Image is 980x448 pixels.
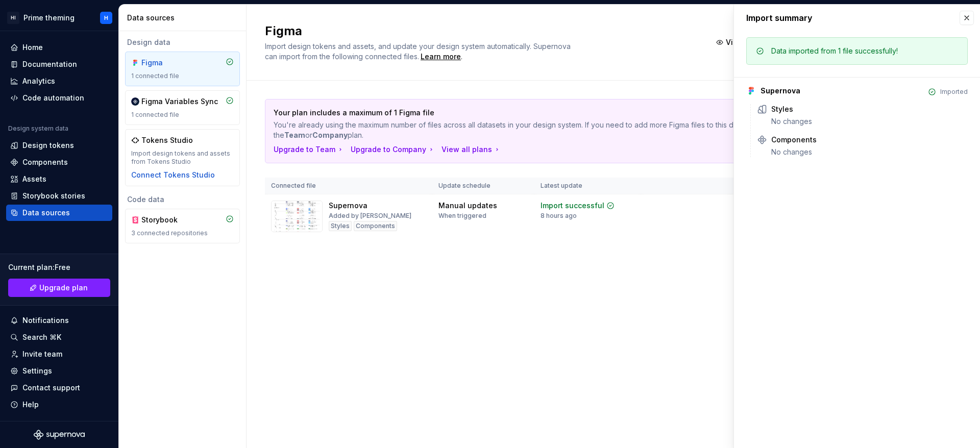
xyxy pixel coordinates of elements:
[940,88,968,96] div: Imported
[771,135,817,145] div: Components
[7,12,19,24] div: HI
[2,7,116,29] button: HIPrime themingH
[39,283,88,293] span: Upgrade plan
[711,33,785,52] button: View summary
[329,221,352,231] div: Styles
[104,14,108,22] div: H
[23,13,75,23] div: Prime theming
[141,96,218,107] div: Figma Variables Sync
[125,194,240,205] div: Code data
[141,135,193,145] div: Tokens Studio
[771,104,793,114] div: Styles
[312,131,348,139] b: Company
[141,58,190,68] div: Figma
[771,116,968,127] div: No changes
[419,53,462,61] span: .
[6,205,112,221] a: Data sources
[125,209,240,243] a: Storybook3 connected repositories
[8,279,110,297] a: Upgrade plan
[125,129,240,186] a: Tokens StudioImport design tokens and assets from Tokens StudioConnect Tokens Studio
[771,147,968,157] div: No changes
[131,111,234,119] div: 1 connected file
[6,171,112,187] a: Assets
[22,366,52,376] div: Settings
[6,90,112,106] a: Code automation
[6,56,112,72] a: Documentation
[22,76,55,86] div: Analytics
[141,215,190,225] div: Storybook
[6,346,112,362] a: Invite team
[6,363,112,379] a: Settings
[329,201,367,211] div: Supernova
[438,212,486,220] div: When triggered
[131,170,215,180] button: Connect Tokens Studio
[726,37,778,47] span: View summary
[22,157,68,167] div: Components
[22,400,39,410] div: Help
[329,212,411,220] div: Added by [PERSON_NAME]
[421,52,461,62] a: Learn more
[22,315,69,326] div: Notifications
[8,125,68,133] div: Design system data
[125,37,240,47] div: Design data
[127,13,242,23] div: Data sources
[6,154,112,170] a: Components
[6,39,112,56] a: Home
[125,52,240,86] a: Figma1 connected file
[541,201,604,211] div: Import successful
[265,23,699,39] h2: Figma
[6,396,112,413] button: Help
[6,312,112,329] button: Notifications
[274,120,881,140] p: You're already using the maximum number of files across all datasets in your design system. If yo...
[442,144,501,155] button: View all plans
[131,229,234,237] div: 3 connected repositories
[6,188,112,204] a: Storybook stories
[284,131,305,139] b: Team
[761,86,800,96] div: Supernova
[274,108,881,118] p: Your plan includes a maximum of 1 Figma file
[746,12,813,24] div: Import summary
[22,349,62,359] div: Invite team
[274,144,345,155] button: Upgrade to Team
[125,90,240,125] a: Figma Variables Sync1 connected file
[351,144,435,155] button: Upgrade to Company
[6,137,112,154] a: Design tokens
[534,178,641,194] th: Latest update
[34,430,85,440] svg: Supernova Logo
[265,178,432,194] th: Connected file
[432,178,534,194] th: Update schedule
[22,208,70,218] div: Data sources
[8,262,110,272] div: Current plan : Free
[6,380,112,396] button: Contact support
[22,174,46,184] div: Assets
[131,72,234,80] div: 1 connected file
[438,201,497,211] div: Manual updates
[22,59,77,69] div: Documentation
[22,140,74,151] div: Design tokens
[541,212,577,220] div: 8 hours ago
[22,191,85,201] div: Storybook stories
[771,46,898,56] div: Data imported from 1 file successfully!
[22,93,84,103] div: Code automation
[22,383,80,393] div: Contact support
[6,329,112,345] button: Search ⌘K
[131,150,234,166] div: Import design tokens and assets from Tokens Studio
[6,73,112,89] a: Analytics
[354,221,397,231] div: Components
[265,42,573,61] span: Import design tokens and assets, and update your design system automatically. Supernova can impor...
[22,42,43,53] div: Home
[22,332,61,342] div: Search ⌘K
